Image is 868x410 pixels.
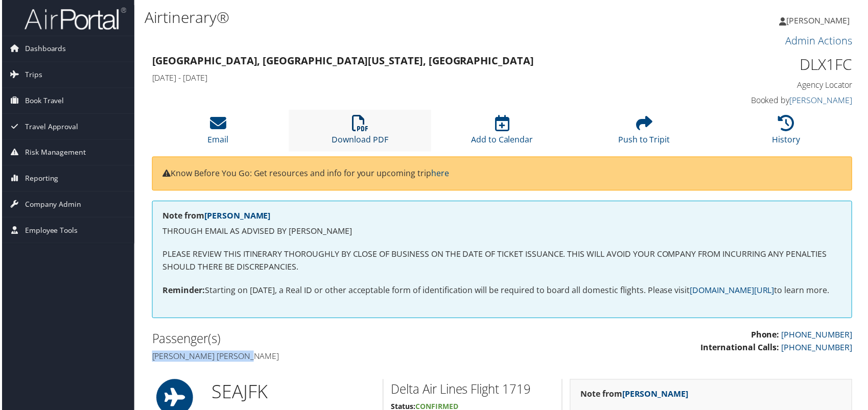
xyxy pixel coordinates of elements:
[23,192,80,218] span: Company Admin
[702,343,781,354] strong: International Calls:
[23,36,64,62] span: Dashboards
[690,54,854,76] h1: DLX1FC
[691,286,776,297] a: [DOMAIN_NAME][URL]
[203,211,270,222] a: [PERSON_NAME]
[471,121,533,146] a: Add to Calendar
[753,330,781,342] strong: Phone:
[332,121,388,146] a: Download PDF
[151,331,495,349] h2: Passenger(s)
[783,343,854,354] a: [PHONE_NUMBER]
[151,352,495,364] h4: [PERSON_NAME] [PERSON_NAME]
[151,54,534,68] strong: [GEOGRAPHIC_DATA], [GEOGRAPHIC_DATA] [US_STATE], [GEOGRAPHIC_DATA]
[23,88,62,114] span: Book Travel
[788,15,852,26] span: [PERSON_NAME]
[23,114,77,140] span: Travel Approval
[431,168,449,180] a: here
[791,95,854,106] a: [PERSON_NAME]
[619,121,671,146] a: Push to Tripit
[23,219,76,244] span: Employee Tools
[161,226,843,239] p: THROUGH EMAIL AS ADVISED BY [PERSON_NAME]
[787,34,854,47] a: Admin Actions
[774,121,802,146] a: History
[161,249,843,275] p: PLEASE REVIEW THIS ITINERARY THOROUGHLY BY CLOSE OF BUSINESS ON THE DATE OF TICKET ISSUANCE. THIS...
[161,211,270,222] strong: Note from
[690,80,854,91] h4: Agency Locator
[206,121,227,146] a: Email
[391,382,555,400] h2: Delta Air Lines Flight 1719
[690,95,854,106] h4: Booked by
[783,330,854,342] a: [PHONE_NUMBER]
[143,7,622,28] h1: Airtinerary®
[23,62,40,88] span: Trips
[623,390,690,401] a: [PERSON_NAME]
[23,140,84,166] span: Risk Management
[151,73,674,84] h4: [DATE] - [DATE]
[161,286,204,297] strong: Reminder:
[781,5,862,36] a: [PERSON_NAME]
[210,381,375,406] h1: SEA JFK
[581,390,690,401] strong: Note from
[161,285,843,299] p: Starting on [DATE], a Real ID or other acceptable form of identification will be required to boar...
[161,168,843,181] p: Know Before You Go: Get resources and info for your upcoming trip
[22,7,125,31] img: airportal-logo.png
[23,166,57,192] span: Reporting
